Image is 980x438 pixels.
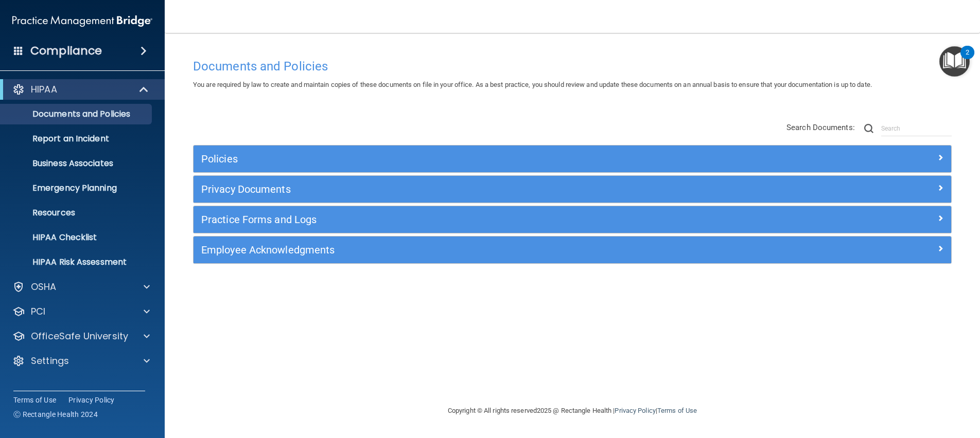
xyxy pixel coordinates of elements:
a: Practice Forms and Logs [201,211,943,228]
button: Open Resource Center, 2 new notifications [939,46,970,77]
p: Settings [31,355,69,367]
p: Business Associates [7,158,147,169]
img: PMB logo [12,11,152,31]
a: Privacy Documents [201,181,943,197]
h4: Documents and Policies [193,60,952,73]
a: OfficeSafe University [12,330,150,342]
h5: Employee Acknowledgments [201,244,754,255]
p: OfficeSafe University [31,330,128,342]
a: Settings [12,355,150,367]
a: HIPAA [12,83,149,96]
a: Terms of Use [13,395,56,405]
div: 2 [966,52,969,66]
iframe: Drift Widget Chat Controller [802,365,968,406]
span: Search Documents: [786,123,855,132]
a: Privacy Policy [615,407,655,414]
p: OSHA [31,281,57,293]
input: Search [881,121,952,136]
span: You are required by law to create and maintain copies of these documents on file in your office. ... [193,81,872,88]
span: Ⓒ Rectangle Health 2024 [13,409,98,419]
a: Policies [201,151,943,167]
h5: Practice Forms and Logs [201,214,754,225]
p: Resources [7,208,147,218]
p: Emergency Planning [7,183,147,193]
div: Copyright © All rights reserved 2025 @ Rectangle Health | | [384,394,760,427]
p: HIPAA Checklist [7,232,147,243]
p: Documents and Policies [7,109,147,119]
h5: Privacy Documents [201,184,754,195]
p: PCI [31,305,45,318]
a: Terms of Use [657,407,697,414]
a: Employee Acknowledgments [201,242,943,258]
a: PCI [12,305,150,318]
a: Privacy Policy [68,395,115,405]
h5: Policies [201,153,754,165]
p: Report an Incident [7,134,147,144]
h4: Compliance [30,44,102,58]
p: HIPAA [31,83,57,96]
img: ic-search.3b580494.png [864,124,873,133]
a: OSHA [12,281,150,293]
p: HIPAA Risk Assessment [7,257,147,267]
